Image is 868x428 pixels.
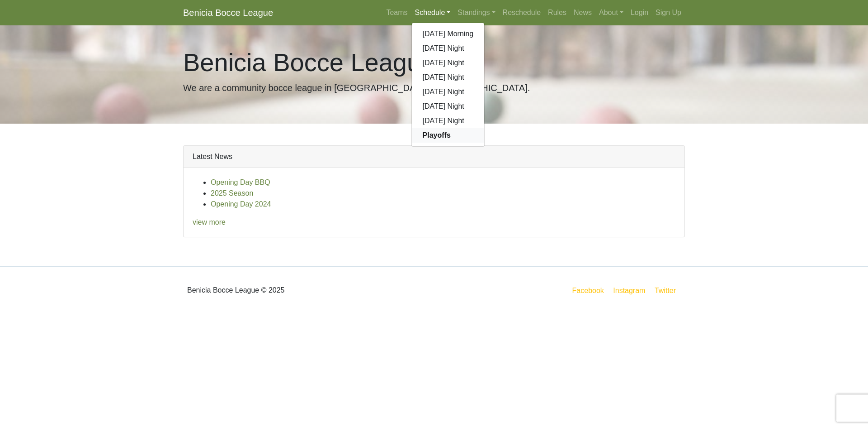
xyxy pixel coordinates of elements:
[627,4,652,22] a: Login
[193,218,226,226] a: view more
[412,56,485,70] a: [DATE] Night
[183,4,273,22] a: Benicia Bocce League
[412,27,485,41] a: [DATE] Morning
[423,131,451,139] strong: Playoffs
[454,4,499,22] a: Standings
[653,285,683,296] a: Twitter
[611,285,647,296] a: Instagram
[183,81,685,95] p: We are a community bocce league in [GEOGRAPHIC_DATA], [GEOGRAPHIC_DATA].
[544,4,570,22] a: Rules
[176,274,434,307] div: Benicia Bocce League © 2025
[412,85,485,99] a: [DATE] Night
[382,4,411,22] a: Teams
[211,189,253,197] a: 2025 Season
[652,4,685,22] a: Sign Up
[571,285,606,296] a: Facebook
[211,178,270,186] a: Opening Day BBQ
[570,4,595,22] a: News
[595,4,627,22] a: About
[183,47,685,77] h1: Benicia Bocce League
[211,200,271,208] a: Opening Day 2024
[499,4,545,22] a: Reschedule
[412,70,485,85] a: [DATE] Night
[412,41,485,56] a: [DATE] Night
[411,4,454,22] a: Schedule
[412,114,485,128] a: [DATE] Night
[411,23,485,147] div: Schedule
[412,128,485,143] a: Playoffs
[184,146,684,168] div: Latest News
[412,99,485,114] a: [DATE] Night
